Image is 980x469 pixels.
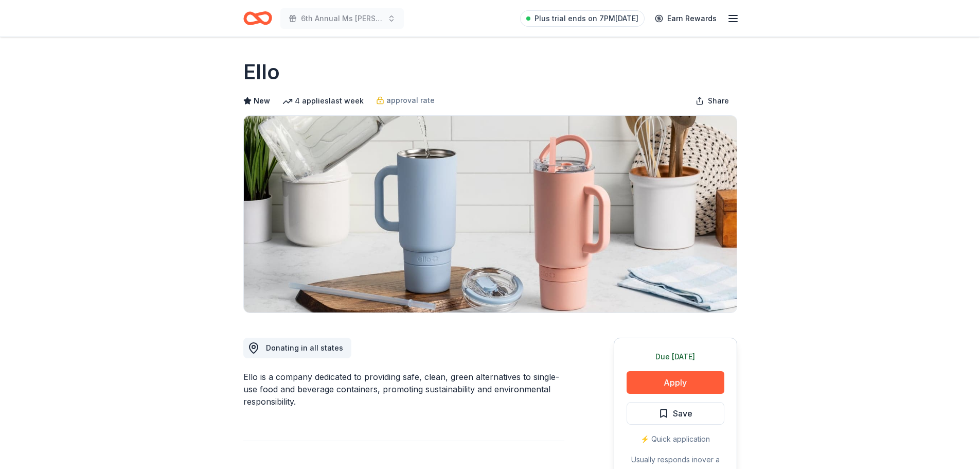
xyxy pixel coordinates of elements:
div: Ello is a company dedicated to providing safe, clean, green alternatives to single-use food and b... [243,371,564,408]
button: Apply [627,371,724,394]
a: Home [243,6,272,30]
span: 6th Annual Ms [PERSON_NAME] [301,12,383,25]
div: 4 applies last week [282,95,364,107]
span: approval rate [386,94,435,107]
div: ⚡️ Quick application [627,433,724,445]
button: Share [687,91,737,111]
span: New [254,95,270,107]
h1: Ello [243,58,280,86]
span: Donating in all states [266,343,343,352]
span: Plus trial ends on 7PM[DATE] [534,12,638,25]
div: Due [DATE] [627,351,724,363]
span: Save [673,407,692,420]
span: Share [708,95,729,107]
a: approval rate [376,94,435,107]
img: Image for Ello [244,116,737,312]
button: 6th Annual Ms [PERSON_NAME] [280,8,404,29]
button: Save [627,402,724,425]
a: Earn Rewards [649,9,723,28]
a: Plus trial ends on 7PM[DATE] [520,10,645,27]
